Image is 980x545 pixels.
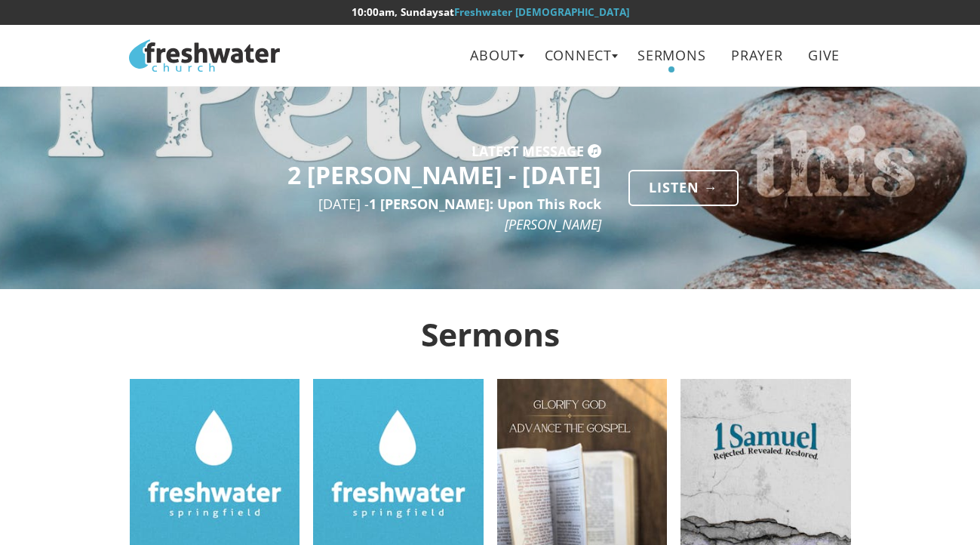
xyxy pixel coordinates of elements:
[627,38,717,72] a: Sermons
[472,148,584,155] h5: Latest Message
[369,195,601,213] span: 1 [PERSON_NAME]: Upon This Rock
[130,162,601,188] h3: 2 [PERSON_NAME] - [DATE]
[129,39,280,72] img: Freshwater Church
[720,38,794,72] a: Prayer
[129,7,850,18] h6: at
[505,215,601,233] span: [PERSON_NAME]
[797,38,851,72] a: Give
[533,38,623,72] a: Connect
[352,5,444,19] time: 10:00am, Sundays
[459,38,530,72] a: About
[129,316,850,352] h2: Sermons
[628,170,739,205] a: Listen →
[130,194,601,235] p: [DATE] -
[454,5,629,19] a: Freshwater [DEMOGRAPHIC_DATA]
